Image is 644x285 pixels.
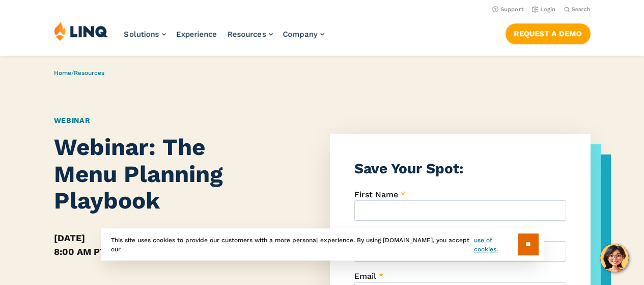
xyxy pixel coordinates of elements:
[283,30,318,39] span: Company
[354,190,398,199] span: First Name
[124,30,166,39] a: Solutions
[124,21,324,55] nav: Primary Navigation
[74,69,104,76] a: Resources
[124,30,159,39] span: Solutions
[354,160,463,177] strong: Save Your Spot:
[532,6,556,13] a: Login
[176,30,217,39] a: Experience
[600,244,629,272] button: Hello, have a question? Let’s chat.
[474,236,517,254] a: use of cookies.
[228,30,273,39] a: Resources
[506,21,591,44] nav: Button Navigation
[54,69,71,76] a: Home
[54,116,91,124] a: Webinar
[228,30,266,39] span: Resources
[54,134,268,215] h1: Webinar: The Menu Planning Playbook
[492,6,524,13] a: Support
[54,69,104,76] span: /
[572,6,591,13] span: Search
[101,228,544,261] div: This site uses cookies to provide our customers with a more personal experience. By using [DOMAIN...
[506,23,591,44] a: Request a Demo
[54,231,268,245] h5: [DATE]
[54,21,108,41] img: LINQ | K‑12 Software
[564,6,591,13] button: Open Search Bar
[283,30,324,39] a: Company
